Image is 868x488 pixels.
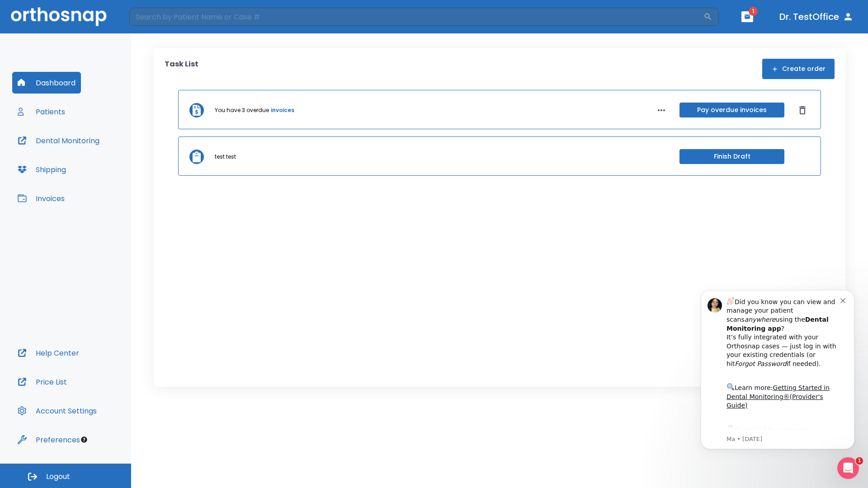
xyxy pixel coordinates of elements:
[749,7,758,16] span: 1
[46,472,70,482] span: Logout
[12,72,81,94] button: Dashboard
[856,457,863,465] span: 1
[215,153,236,161] p: test test
[687,277,868,464] iframe: Intercom notifications message
[795,103,810,117] button: Dismiss
[12,342,85,364] button: Help Center
[12,400,102,422] button: Account Settings
[12,130,105,151] button: Dental Monitoring
[12,159,71,180] button: Shipping
[762,59,835,79] button: Create order
[80,436,88,444] div: Tooltip anchor
[271,106,294,114] a: invoices
[12,101,71,122] button: Patients
[129,8,703,26] input: Search by Patient Name or Case #
[679,149,784,164] button: Finish Draft
[776,9,857,25] button: Dr. TestOffice
[165,59,198,79] p: Task List
[39,147,153,193] div: Download the app: | ​ Let us know if you need help getting started!
[153,19,160,27] button: Dismiss notification
[12,188,70,209] button: Invoices
[12,429,85,450] button: Preferences
[679,103,784,117] button: Pay overdue invoices
[837,457,859,479] iframe: Intercom live chat
[215,106,269,114] p: You have 3 overdue
[39,159,153,167] p: Message from Ma, sent 1w ago
[11,7,107,26] img: Orthosnap
[12,371,72,393] button: Price List
[39,150,120,166] a: App Store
